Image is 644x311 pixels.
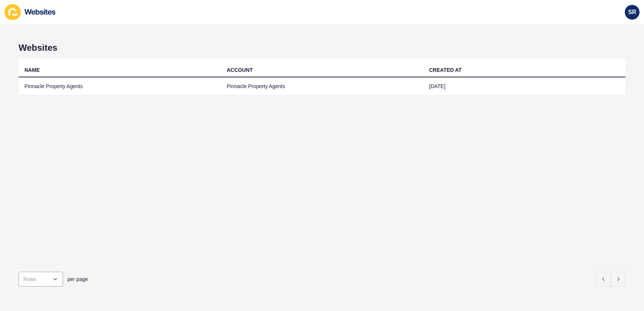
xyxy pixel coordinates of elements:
[221,77,423,96] td: Pinnacle Property Agents
[423,77,625,96] td: [DATE]
[67,275,88,283] span: per page
[429,66,462,74] div: CREATED AT
[24,66,40,74] div: NAME
[19,77,221,96] td: Pinnacle Property Agents
[628,9,636,16] span: SR
[227,66,253,74] div: ACCOUNT
[19,43,625,53] h1: Websites
[19,272,63,287] div: open menu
